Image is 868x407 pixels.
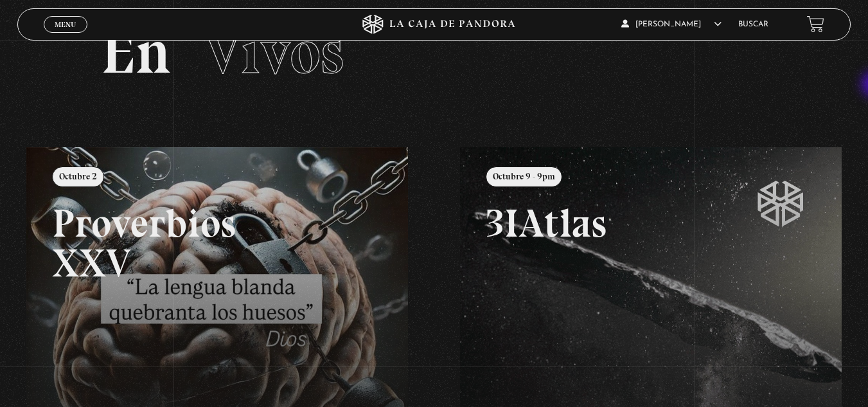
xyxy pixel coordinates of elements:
[621,21,722,28] span: [PERSON_NAME]
[50,31,80,40] span: Cerrar
[738,21,768,28] a: Buscar
[101,22,768,83] h2: En
[204,15,344,89] span: Vivos
[807,15,824,33] a: View your shopping cart
[55,21,76,28] span: Menu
